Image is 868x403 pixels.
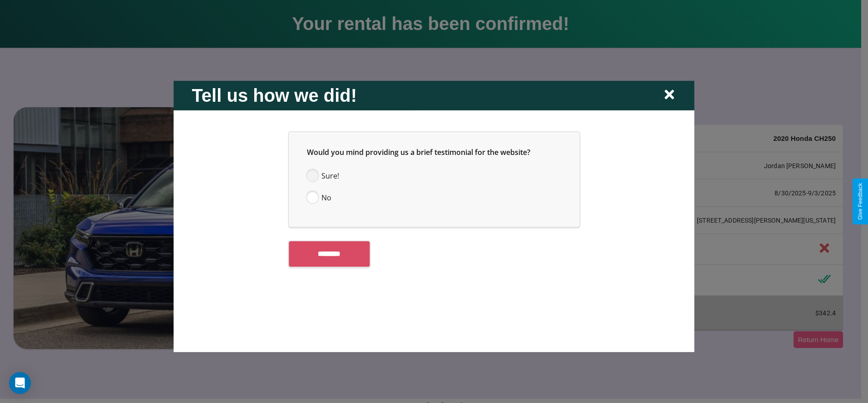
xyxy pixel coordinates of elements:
[307,147,530,157] span: Would you mind providing us a brief testimonial for the website?
[321,170,339,181] span: Sure!
[321,192,331,203] span: No
[192,85,357,105] h2: Tell us how we did!
[857,183,863,220] div: Give Feedback
[9,372,31,394] div: Open Intercom Messenger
